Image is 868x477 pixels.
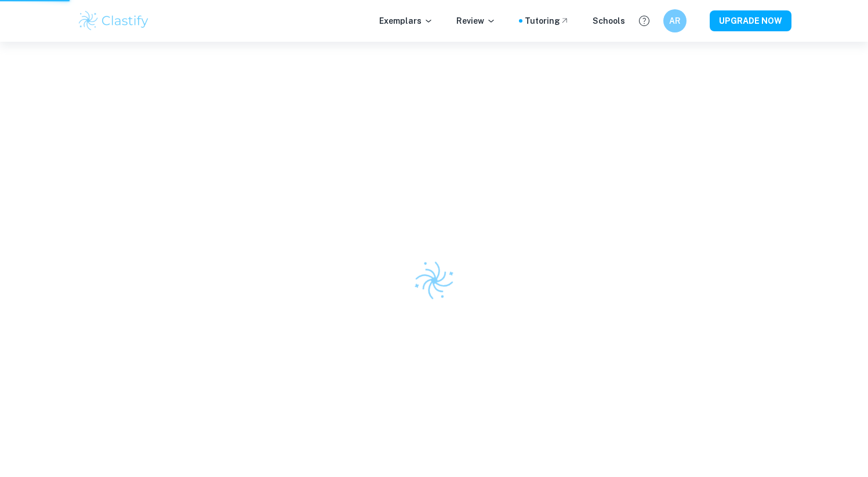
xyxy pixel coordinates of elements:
button: UPGRADE NOW [710,10,791,31]
h6: AR [668,14,681,27]
p: Exemplars [379,14,433,27]
button: Help and Feedback [634,11,654,31]
a: Tutoring [525,14,569,27]
a: Schools [593,14,625,27]
img: Clastify logo [408,254,460,306]
button: AR [663,9,687,32]
img: Clastify logo [77,9,151,32]
p: Review [456,14,496,27]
